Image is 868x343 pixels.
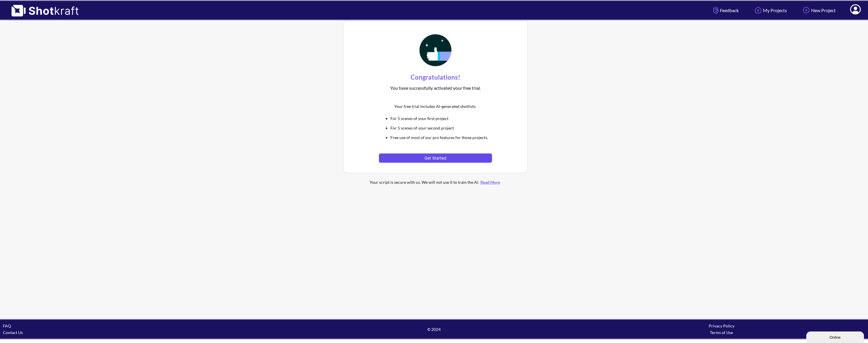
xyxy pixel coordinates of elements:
img: Add Icon [801,5,811,15]
div: Privacy Policy [578,323,865,329]
img: Home Icon [753,5,763,15]
button: Get Started [379,153,492,163]
li: For 5 scenes of your second project [390,125,492,131]
a: FAQ [3,323,11,328]
span: Feedback [712,7,739,14]
img: Hand Icon [712,5,720,15]
div: Terms of Use [578,329,865,336]
span: © 2024 [290,326,578,333]
div: Your script is secure with us. We will not use it to train the AI. [358,179,513,185]
img: Thumbs Up Icon [418,32,453,68]
a: New Project [797,3,840,18]
a: My Projects [749,3,791,18]
li: Free use of most of our pro features for those projects. [390,134,492,141]
div: You have successfully activated your free trial. [379,83,492,93]
div: Congratulations! [379,72,492,83]
a: Read More [479,180,502,185]
li: For 5 scenes of your first project [390,115,492,122]
div: Your free trial includes AI-generated shotlists: [379,102,492,111]
a: Contact Us [3,330,23,335]
iframe: chat widget [806,330,865,343]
